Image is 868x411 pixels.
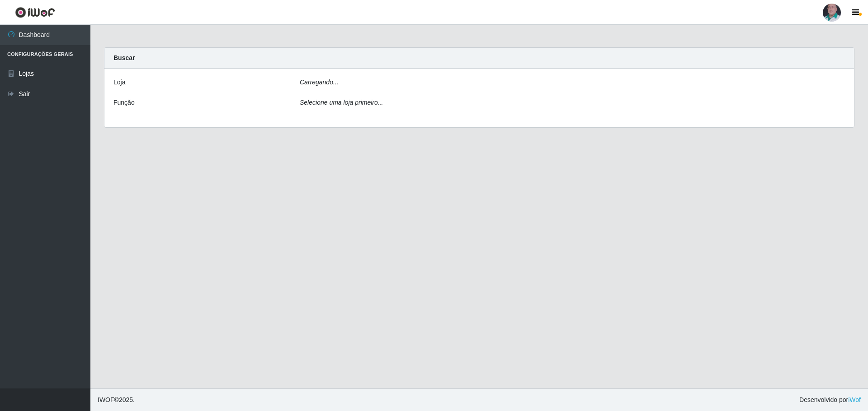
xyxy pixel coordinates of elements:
[848,396,861,403] a: iWof
[98,395,135,405] span: © 2025 .
[113,98,135,107] label: Função
[15,7,55,18] img: CoreUI Logo
[113,78,125,87] label: Loja
[799,395,861,405] span: Desenvolvido por
[113,54,135,61] strong: Buscar
[300,79,339,86] i: Carregando...
[300,99,383,106] i: Selecione uma loja primeiro...
[98,396,114,403] span: IWOF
